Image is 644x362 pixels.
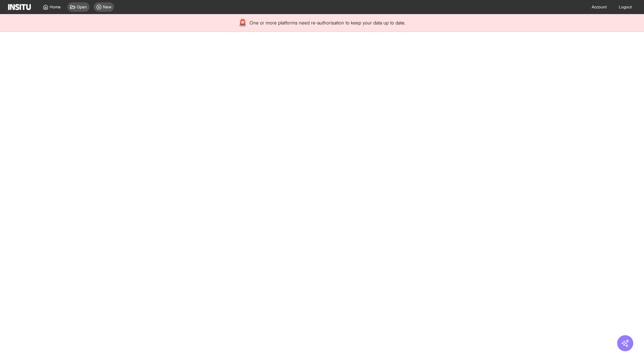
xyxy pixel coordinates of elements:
[8,4,31,10] img: Logo
[103,4,111,10] span: New
[250,19,406,26] span: One or more platforms need re-authorisation to keep your data up to date.
[238,18,247,27] div: 🚨
[77,4,87,10] span: Open
[50,4,61,10] span: Home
